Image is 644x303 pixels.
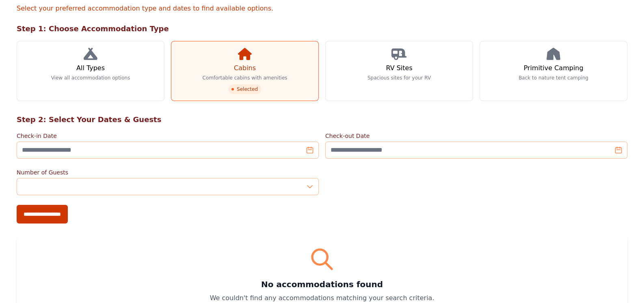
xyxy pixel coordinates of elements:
p: Spacious sites for your RV [367,75,431,81]
a: All Types View all accommodation options [17,41,164,101]
p: Select your preferred accommodation type and dates to find available options. [17,4,627,13]
a: RV Sites Spacious sites for your RV [325,41,473,101]
p: Back to nature tent camping [519,75,588,81]
a: Primitive Camping Back to nature tent camping [480,41,627,101]
h2: Step 2: Select Your Dates & Guests [17,114,627,125]
p: View all accommodation options [51,75,130,81]
h2: Step 1: Choose Accommodation Type [17,23,627,34]
h3: No accommodations found [26,279,618,290]
a: Cabins Comfortable cabins with amenities Selected [171,41,319,101]
label: Number of Guests [17,168,319,176]
label: Check-out Date [325,132,627,140]
h3: Cabins [234,63,256,73]
span: Selected [229,84,261,94]
label: Check-in Date [17,132,319,140]
p: Comfortable cabins with amenities [202,75,287,81]
h3: All Types [76,63,105,73]
h3: Primitive Camping [524,63,583,73]
h3: RV Sites [386,63,412,73]
p: We couldn't find any accommodations matching your search criteria. [26,293,618,303]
